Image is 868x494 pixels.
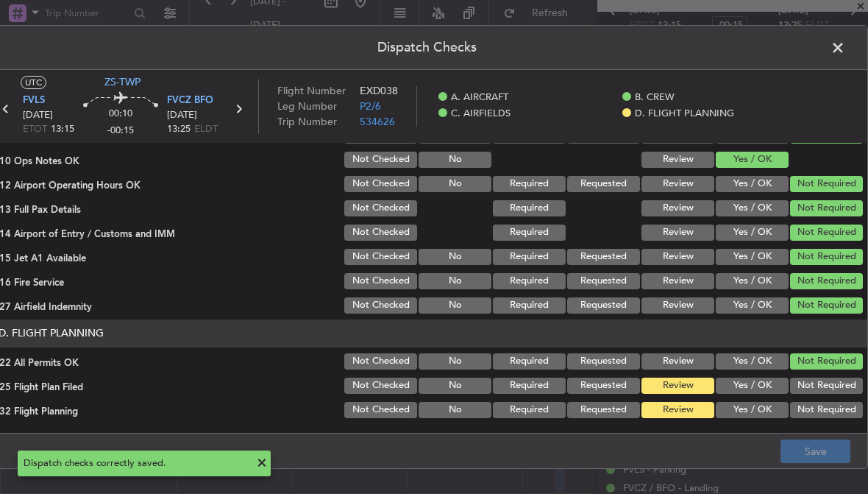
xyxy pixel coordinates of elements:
button: Yes / OK [716,378,789,394]
button: Requested [567,176,640,192]
button: Review [641,402,714,418]
button: Yes / OK [716,273,789,289]
span: B. CREW [635,91,675,105]
button: Review [641,353,714,370]
button: Requested [567,273,640,289]
button: Yes / OK [716,353,789,370]
button: Review [641,378,714,394]
button: Yes / OK [716,402,789,418]
button: Review [641,225,714,241]
button: Yes / OK [716,176,789,192]
button: Not Required [790,273,863,289]
button: Not Required [790,378,863,394]
button: Not Required [790,200,863,216]
span: D. FLIGHT PLANNING [635,107,734,121]
button: Not Required [790,402,863,418]
button: Not Required [790,353,863,370]
div: Dispatch checks correctly saved. [24,456,249,471]
button: Not Required [790,176,863,192]
button: Review [641,297,714,314]
button: Not Required [790,249,863,265]
button: Yes / OK [716,152,789,168]
button: Not Required [790,225,863,241]
button: Yes / OK [716,297,789,314]
button: Requested [567,402,640,418]
button: Review [641,152,714,168]
button: Requested [567,353,640,370]
button: Not Required [790,297,863,314]
button: Requested [567,378,640,394]
button: Yes / OK [716,249,789,265]
button: Requested [567,249,640,265]
button: Yes / OK [716,225,789,241]
button: Yes / OK [716,200,789,216]
button: Review [641,176,714,192]
button: Review [641,273,714,289]
button: Review [641,200,714,216]
button: Requested [567,297,640,314]
button: Review [641,249,714,265]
